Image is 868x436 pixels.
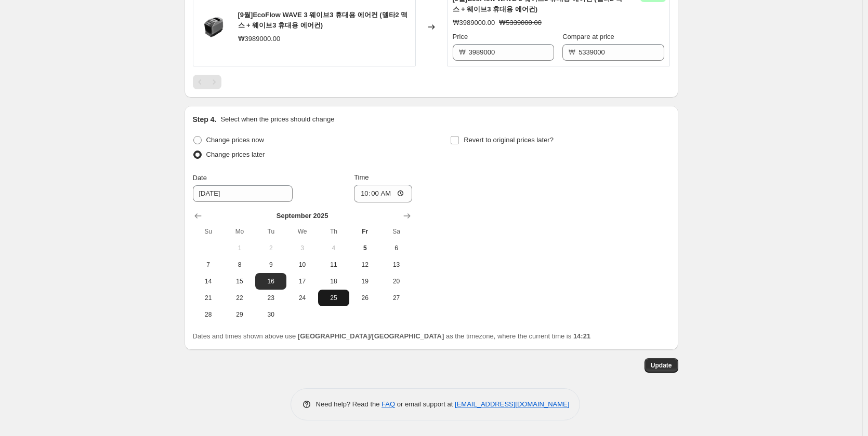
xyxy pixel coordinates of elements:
[400,209,414,223] button: Show next month, October 2025
[193,185,293,202] input: 9/5/2025
[193,332,591,340] span: Dates and times shown above use as the timezone, where the current time is
[224,256,255,273] button: Monday September 8 2025
[380,290,412,306] button: Saturday September 27 2025
[197,227,220,236] span: Su
[259,227,282,236] span: Tu
[224,240,255,256] button: Monday September 1 2025
[193,223,224,240] th: Sunday
[197,310,220,319] span: 28
[349,240,380,256] button: Today Friday September 5 2025
[259,310,282,319] span: 30
[286,223,318,240] th: Wednesday
[322,294,345,302] span: 25
[259,277,282,285] span: 16
[259,244,282,252] span: 2
[255,273,286,290] button: Tuesday September 16 2025
[255,240,286,256] button: Tuesday September 2 2025
[382,400,395,408] a: FAQ
[291,244,313,252] span: 3
[291,294,313,302] span: 24
[318,223,349,240] th: Thursday
[353,261,376,269] span: 12
[353,244,376,252] span: 5
[228,294,251,302] span: 22
[291,227,313,236] span: We
[455,400,569,408] a: [EMAIL_ADDRESS][DOMAIN_NAME]
[238,11,408,29] span: [9월]EcoFlow WAVE 3 웨이브3 휴대용 에어컨 (델타2 맥스 + 웨이브3 휴대용 에어컨)
[380,273,412,290] button: Saturday September 20 2025
[316,400,382,408] span: Need help? Read the
[354,173,369,181] span: Time
[349,223,380,240] th: Friday
[453,33,468,40] span: Price
[353,277,376,285] span: 19
[255,290,286,306] button: Tuesday September 23 2025
[349,290,380,306] button: Friday September 26 2025
[569,48,575,56] span: ₩
[193,174,207,182] span: Date
[191,209,205,223] button: Show previous month, August 2025
[499,18,542,28] strike: ₩5339000.00
[220,114,334,125] p: Select when the prices should change
[224,223,255,240] th: Monday
[395,400,455,408] span: or email support at
[255,223,286,240] th: Tuesday
[322,227,345,236] span: Th
[286,273,318,290] button: Wednesday September 17 2025
[291,277,313,285] span: 17
[255,306,286,323] button: Tuesday September 30 2025
[349,273,380,290] button: Friday September 19 2025
[286,240,318,256] button: Wednesday September 3 2025
[459,48,466,56] span: ₩
[197,277,220,285] span: 14
[651,361,672,370] span: Update
[385,227,407,236] span: Sa
[228,227,251,236] span: Mo
[562,33,614,40] span: Compare at price
[228,261,251,269] span: 8
[380,256,412,273] button: Saturday September 13 2025
[224,306,255,323] button: Monday September 29 2025
[259,294,282,302] span: 23
[286,290,318,306] button: Wednesday September 24 2025
[206,136,264,144] span: Change prices now
[354,185,412,202] input: 12:00
[380,240,412,256] button: Saturday September 6 2025
[385,261,407,269] span: 13
[197,261,220,269] span: 7
[193,75,221,89] nav: Pagination
[573,332,590,340] b: 14:21
[228,310,251,319] span: 29
[193,306,224,323] button: Sunday September 28 2025
[385,244,407,252] span: 6
[318,290,349,306] button: Thursday September 25 2025
[353,227,376,236] span: Fr
[318,240,349,256] button: Thursday September 4 2025
[464,136,554,144] span: Revert to original prices later?
[286,256,318,273] button: Wednesday September 10 2025
[453,18,495,28] div: ₩3989000.00
[318,256,349,273] button: Thursday September 11 2025
[259,261,282,269] span: 9
[224,290,255,306] button: Monday September 22 2025
[353,294,376,302] span: 26
[228,244,251,252] span: 1
[228,277,251,285] span: 15
[322,244,345,252] span: 4
[193,290,224,306] button: Sunday September 21 2025
[206,151,265,158] span: Change prices later
[197,294,220,302] span: 21
[238,34,281,44] div: ₩3989000.00
[193,273,224,290] button: Sunday September 14 2025
[385,277,407,285] span: 20
[298,332,444,340] b: [GEOGRAPHIC_DATA]/[GEOGRAPHIC_DATA]
[255,256,286,273] button: Tuesday September 9 2025
[380,223,412,240] th: Saturday
[322,277,345,285] span: 18
[199,11,230,43] img: ecoflow-wave-3-portable-air-conditioner-1161220816_80x.png
[645,358,678,373] button: Update
[318,273,349,290] button: Thursday September 18 2025
[349,256,380,273] button: Friday September 12 2025
[291,261,313,269] span: 10
[385,294,407,302] span: 27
